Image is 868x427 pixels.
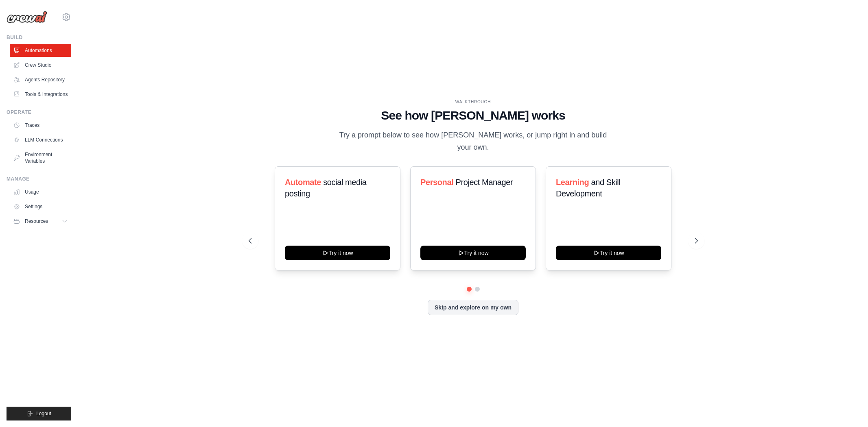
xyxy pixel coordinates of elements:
[25,218,48,224] span: Resources
[285,246,390,260] button: Try it now
[10,200,71,213] a: Settings
[285,178,321,187] span: Automate
[10,88,71,101] a: Tools & Integrations
[36,410,51,417] span: Logout
[420,246,526,260] button: Try it now
[7,11,47,23] img: Logo
[556,246,661,260] button: Try it now
[249,108,698,123] h1: See how [PERSON_NAME] works
[556,178,620,198] span: and Skill Development
[420,178,453,187] span: Personal
[7,176,71,182] div: Manage
[7,109,71,115] div: Operate
[285,178,367,198] span: social media posting
[10,119,71,132] a: Traces
[10,44,71,57] a: Automations
[7,34,71,41] div: Build
[249,99,698,105] div: WALKTHROUGH
[337,129,610,153] p: Try a prompt below to see how [PERSON_NAME] works, or jump right in and build your own.
[10,215,71,228] button: Resources
[10,133,71,146] a: LLM Connections
[10,148,71,168] a: Environment Variables
[10,73,71,86] a: Agents Repository
[10,185,71,198] a: Usage
[428,300,518,315] button: Skip and explore on my own
[10,59,71,72] a: Crew Studio
[7,407,71,420] button: Logout
[455,178,513,187] span: Project Manager
[556,178,589,187] span: Learning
